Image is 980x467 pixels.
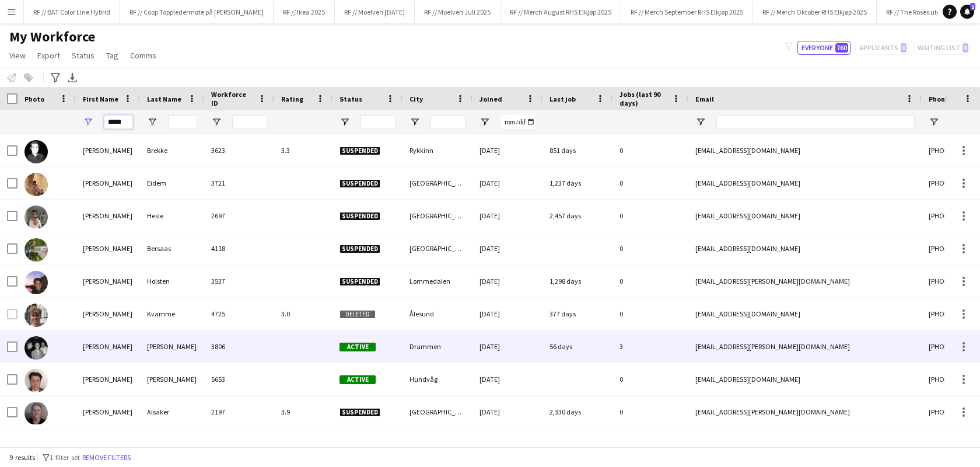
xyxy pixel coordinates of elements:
[274,1,335,23] button: RF // Ikea 2025
[76,200,140,232] div: [PERSON_NAME]
[473,298,542,330] div: [DATE]
[5,48,30,63] a: View
[120,1,274,23] button: RF // Coop Toppledermøte på [PERSON_NAME]
[24,1,120,23] button: RF // BAT Color Line Hybrid
[430,115,466,129] input: City Filter Input
[24,402,48,425] img: Oskar S Alsaker
[274,396,332,428] div: 3.9
[542,396,612,428] div: 2,330 days
[473,134,542,166] div: [DATE]
[72,50,94,61] span: Status
[473,232,542,264] div: [DATE]
[140,330,204,363] div: [PERSON_NAME]
[688,134,922,166] div: [EMAIL_ADDRESS][DOMAIN_NAME]
[621,1,753,23] button: RF // Merch September RHS Elkjøp 2025
[960,5,974,19] a: 1
[402,232,473,264] div: [GEOGRAPHIC_DATA]
[402,265,473,297] div: Lommedalen
[619,90,667,107] span: Jobs (last 90 days)
[274,298,332,330] div: 3.0
[688,167,922,199] div: [EMAIL_ADDRESS][DOMAIN_NAME]
[339,212,380,221] span: Suspended
[612,232,688,264] div: 0
[688,232,922,264] div: [EMAIL_ADDRESS][DOMAIN_NAME]
[688,363,922,395] div: [EMAIL_ADDRESS][DOMAIN_NAME]
[48,71,62,85] app-action-btn: Advanced filters
[24,140,48,163] img: Oskar Brekke
[480,95,502,103] span: Joined
[140,232,204,264] div: Bersaas
[339,117,350,127] button: Open Filter Menu
[76,363,140,395] div: [PERSON_NAME]
[542,298,612,330] div: 377 days
[688,200,922,232] div: [EMAIL_ADDRESS][DOMAIN_NAME]
[480,117,490,127] button: Open Filter Menu
[402,134,473,166] div: Rykkinn
[612,134,688,166] div: 0
[83,95,118,103] span: First Name
[473,200,542,232] div: [DATE]
[339,179,380,188] span: Suspended
[204,363,274,395] div: 5653
[204,232,274,264] div: 4118
[204,200,274,232] div: 2697
[542,200,612,232] div: 2,457 days
[415,1,501,23] button: RF // Moelven Juli 2025
[339,147,380,155] span: Suspended
[542,265,612,297] div: 1,298 days
[76,167,140,199] div: [PERSON_NAME]
[339,245,380,253] span: Suspended
[695,95,714,103] span: Email
[753,1,877,23] button: RF // Merch Oktober RHS Elkjøp 2025
[339,408,380,417] span: Suspended
[402,363,473,395] div: Hundvåg
[970,3,975,11] span: 1
[76,265,140,297] div: [PERSON_NAME]
[147,117,157,127] button: Open Filter Menu
[140,134,204,166] div: Brekke
[549,95,576,103] span: Last job
[9,50,26,61] span: View
[204,298,274,330] div: 4725
[65,71,79,85] app-action-btn: Export XLSX
[339,277,380,286] span: Suspended
[104,115,133,129] input: First Name Filter Input
[612,298,688,330] div: 0
[339,310,376,319] span: Deleted
[168,115,197,129] input: Last Name Filter Input
[140,298,204,330] div: Kvamme
[7,309,17,319] input: Row Selection is disabled for this row (unchecked)
[204,265,274,297] div: 3537
[140,265,204,297] div: Holsten
[211,117,222,127] button: Open Filter Menu
[125,48,161,63] a: Comms
[335,1,415,23] button: RF // Moelven [DATE]
[501,1,621,23] button: RF // Merch August RHS Elkjøp 2025
[929,117,939,127] button: Open Filter Menu
[473,396,542,428] div: [DATE]
[232,115,267,129] input: Workforce ID Filter Input
[24,173,48,196] img: Oskar Eidem
[204,330,274,363] div: 3806
[76,330,140,363] div: [PERSON_NAME]
[147,95,181,103] span: Last Name
[24,95,44,103] span: Photo
[9,28,95,46] span: My Workforce
[339,343,376,351] span: Active
[211,90,253,107] span: Workforce ID
[409,117,420,127] button: Open Filter Menu
[612,363,688,395] div: 0
[281,95,303,103] span: Rating
[402,200,473,232] div: [GEOGRAPHIC_DATA]
[473,167,542,199] div: [DATE]
[37,50,60,61] span: Export
[409,95,423,103] span: City
[83,117,93,127] button: Open Filter Menu
[76,396,140,428] div: [PERSON_NAME]
[76,134,140,166] div: [PERSON_NAME]
[140,363,204,395] div: [PERSON_NAME]
[50,453,80,462] span: 1 filter set
[140,200,204,232] div: Hesle
[797,41,850,55] button: Everyone760
[24,238,48,262] img: Oskar Hessen Bersaas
